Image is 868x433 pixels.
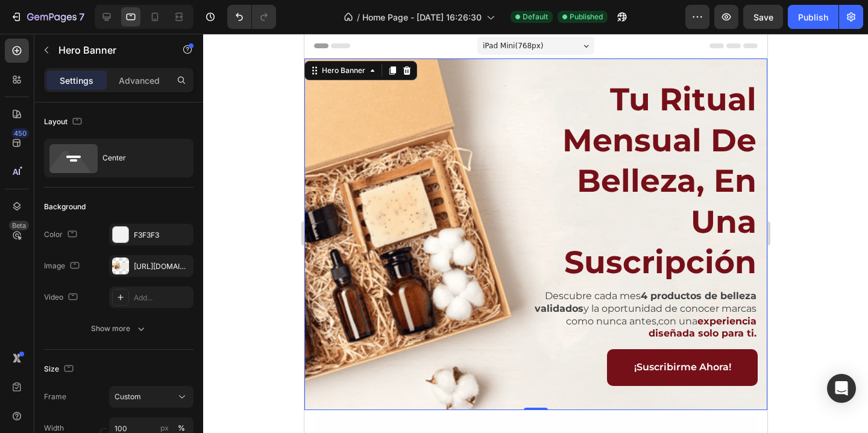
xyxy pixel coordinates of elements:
p: 7 [79,10,84,24]
div: Hero Banner [15,31,63,42]
p: Settings [60,74,93,87]
span: Custom [115,391,141,402]
div: Background [44,201,86,212]
span: Save [753,12,773,22]
a: ¡Suscribirme Ahora! [303,315,453,352]
div: [URL][DOMAIN_NAME] [134,261,190,272]
button: Publish [788,5,838,29]
div: Open Intercom Messenger [827,374,856,403]
div: Video [44,289,80,306]
div: Center [102,144,176,172]
span: Published [570,11,603,22]
div: 450 [11,128,29,138]
div: Show more [91,323,147,335]
div: Color [44,227,80,243]
p: Hero Banner [58,43,161,57]
button: Show more [44,318,193,340]
span: Default [523,11,548,22]
strong: experiencia diseñada solo para ti. [344,282,452,306]
span: / [357,11,360,24]
button: Save [743,5,783,29]
span: con una [354,282,393,293]
span: Home Page - [DATE] 16:26:30 [362,11,482,24]
div: Image [44,258,82,274]
div: Beta [9,221,29,230]
button: Custom [109,386,193,408]
p: ¡Suscribirme Ahora! [330,327,427,340]
button: 7 [5,5,90,29]
div: Size [44,361,76,378]
label: Frame [44,391,66,402]
div: Add... [134,292,190,303]
p: Advanced [119,74,160,87]
div: Undo/Redo [227,5,276,29]
div: F3F3F3 [134,230,190,241]
div: Publish [798,11,828,24]
iframe: Design area [304,34,767,433]
div: Layout [44,114,84,130]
